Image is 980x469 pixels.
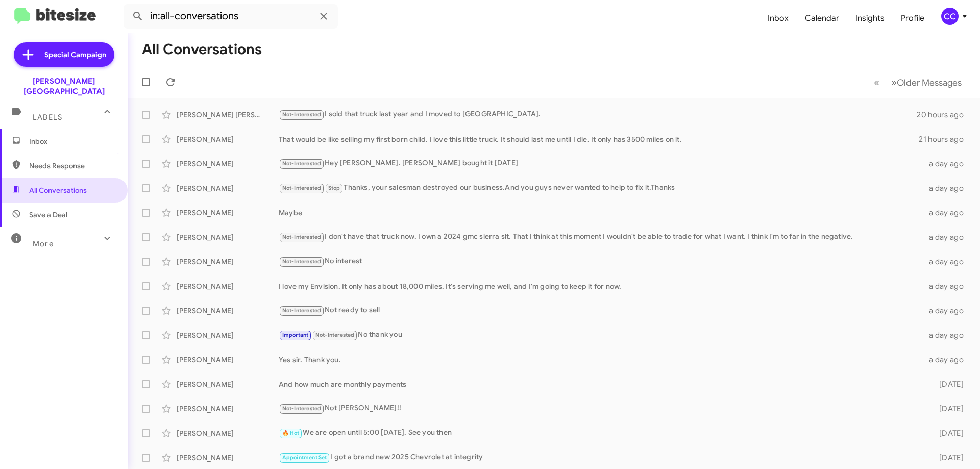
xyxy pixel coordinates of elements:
div: Not ready to sell [279,305,923,316]
span: Appointment Set [282,454,327,461]
span: Not-Interested [282,405,322,412]
div: a day ago [923,183,972,193]
span: Not-Interested [282,234,322,240]
div: Maybe [279,208,923,218]
button: Next [885,72,968,93]
span: Not-Interested [282,160,322,167]
div: CC [941,8,959,25]
div: [PERSON_NAME] [177,306,279,316]
span: Needs Response [29,161,116,171]
span: Inbox [29,136,116,146]
span: 🔥 Hot [282,430,300,436]
div: I got a brand new 2025 Chevrolet at integrity [279,452,923,463]
div: [PERSON_NAME] [177,159,279,169]
span: Not-Interested [282,185,322,191]
div: And how much are monthly payments [279,379,923,389]
div: [PERSON_NAME] [177,379,279,389]
div: a day ago [923,281,972,291]
input: Search [124,4,338,29]
span: Not-Interested [282,111,322,118]
div: I love my Envision. It only has about 18,000 miles. It's serving me well, and I'm going to keep i... [279,281,923,291]
span: » [891,76,897,89]
span: More [33,239,54,249]
span: Important [282,332,309,338]
div: [DATE] [923,379,972,389]
div: [PERSON_NAME] [177,330,279,340]
div: [DATE] [923,453,972,463]
div: 21 hours ago [919,134,972,144]
button: CC [933,8,969,25]
span: Not-Interested [315,332,355,338]
a: Insights [847,4,893,33]
div: [PERSON_NAME] [177,183,279,193]
div: I don't have that truck now. I own a 2024 gmc sierra slt. That I think at this moment I wouldn't ... [279,231,923,243]
div: That would be like selling my first born child. I love this little truck. It should last me until... [279,134,919,144]
div: [DATE] [923,404,972,414]
div: [PERSON_NAME] [177,404,279,414]
div: a day ago [923,257,972,267]
span: All Conversations [29,185,87,195]
div: No interest [279,256,923,267]
span: Stop [328,185,340,191]
div: [PERSON_NAME] [177,257,279,267]
a: Special Campaign [14,42,114,67]
a: Calendar [797,4,847,33]
div: [PERSON_NAME] [177,428,279,438]
div: Not [PERSON_NAME]!! [279,403,923,414]
span: Save a Deal [29,210,67,220]
div: a day ago [923,355,972,365]
span: « [874,76,879,89]
div: [PERSON_NAME] [177,134,279,144]
div: 20 hours ago [917,110,972,120]
a: Profile [893,4,933,33]
div: a day ago [923,330,972,340]
span: Not-Interested [282,258,322,265]
div: [PERSON_NAME] [177,281,279,291]
nav: Page navigation example [868,72,968,93]
div: [PERSON_NAME] [177,355,279,365]
div: a day ago [923,159,972,169]
span: Not-Interested [282,307,322,314]
span: Labels [33,113,62,122]
div: [PERSON_NAME] [177,453,279,463]
span: Older Messages [897,77,962,88]
div: I sold that truck last year and I moved to [GEOGRAPHIC_DATA]. [279,109,917,120]
h1: All Conversations [142,41,262,58]
div: [DATE] [923,428,972,438]
div: Hey [PERSON_NAME]. [PERSON_NAME] bought it [DATE] [279,158,923,169]
div: [PERSON_NAME] [177,208,279,218]
div: We are open until 5:00 [DATE]. See you then [279,427,923,439]
div: a day ago [923,306,972,316]
div: [PERSON_NAME] [177,232,279,242]
div: Yes sir. Thank you. [279,355,923,365]
div: a day ago [923,232,972,242]
div: Thanks, your salesman destroyed our business.And you guys never wanted to help to fix it.Thanks [279,182,923,194]
a: Inbox [759,4,797,33]
span: Special Campaign [44,50,106,60]
div: a day ago [923,208,972,218]
div: [PERSON_NAME] [PERSON_NAME] [177,110,279,120]
div: No thank you [279,329,923,341]
button: Previous [868,72,886,93]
